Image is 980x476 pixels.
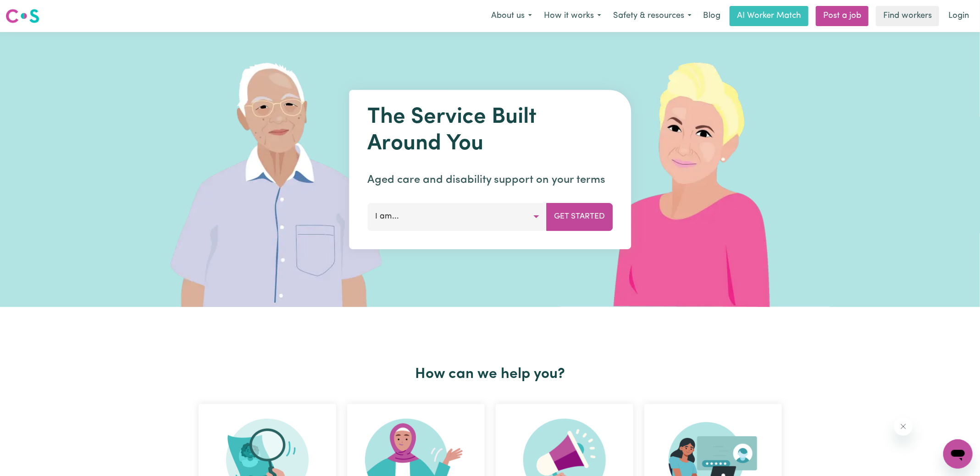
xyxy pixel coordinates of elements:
a: Post a job [816,6,869,26]
span: Need any help? [6,6,55,14]
iframe: Close message [894,417,913,436]
a: Careseekers logo [6,5,39,27]
img: Careseekers logo [6,8,39,24]
h1: The Service Built Around You [367,104,613,157]
h2: How can we help you? [193,366,787,383]
button: How it works [538,6,607,26]
button: About us [485,6,538,26]
a: Blog [698,6,726,26]
a: AI Worker Match [730,6,808,26]
button: I am... [367,203,547,230]
a: Find workers [876,6,939,26]
button: Get Started [546,203,613,230]
p: Aged care and disability support on your terms [367,172,613,188]
iframe: Button to launch messaging window [943,439,973,469]
a: Login [943,6,974,26]
button: Safety & resources [607,6,698,26]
